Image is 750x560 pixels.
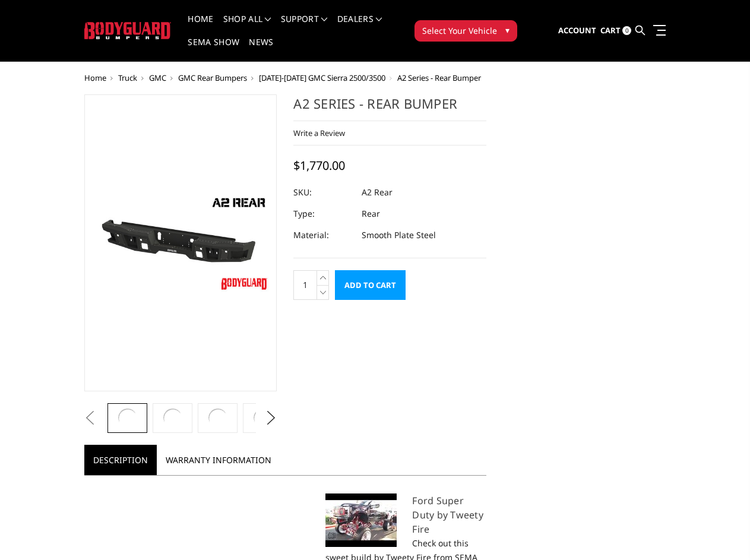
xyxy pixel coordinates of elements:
[84,22,172,39] img: BODYGUARD BUMPERS
[337,15,382,38] a: Dealers
[178,72,247,83] a: GMC Rear Bumpers
[362,224,436,246] dd: Smooth Plate Steel
[249,38,273,61] a: News
[558,25,596,36] span: Account
[600,15,631,47] a: Cart 0
[162,407,184,429] img: A2 Series - Rear Bumper
[293,157,345,173] span: $1,770.00
[223,15,271,38] a: shop all
[325,493,397,547] img: default.jpg
[422,24,497,37] span: Select Your Vehicle
[259,72,385,83] a: [DATE]-[DATE] GMC Sierra 2500/3500
[252,407,274,429] img: A2 Series - Rear Bumper
[262,409,280,427] button: Next
[414,20,517,42] button: Select Your Vehicle
[293,203,353,224] dt: Type:
[600,25,621,36] span: Cart
[88,191,274,295] img: A2 Series - Rear Bumper
[293,224,353,246] dt: Material:
[118,72,137,83] a: Truck
[281,15,328,38] a: Support
[207,407,229,429] img: A2 Series - Rear Bumper
[81,409,99,427] button: Previous
[335,270,406,300] input: Add to Cart
[188,15,213,38] a: Home
[293,182,353,203] dt: SKU:
[362,182,393,203] dd: A2 Rear
[397,72,481,83] span: A2 Series - Rear Bumper
[157,445,280,475] a: Warranty Information
[558,15,596,47] a: Account
[325,493,486,536] h5: Ford Super Duty by Tweety Fire
[622,26,631,35] span: 0
[505,24,510,36] span: ▾
[84,72,106,83] a: Home
[188,38,239,61] a: SEMA Show
[84,94,277,391] a: A2 Series - Rear Bumper
[293,94,486,121] h1: A2 Series - Rear Bumper
[84,445,157,475] a: Description
[149,72,166,83] a: GMC
[293,128,345,138] a: Write a Review
[362,203,380,224] dd: Rear
[116,407,139,429] img: A2 Series - Rear Bumper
